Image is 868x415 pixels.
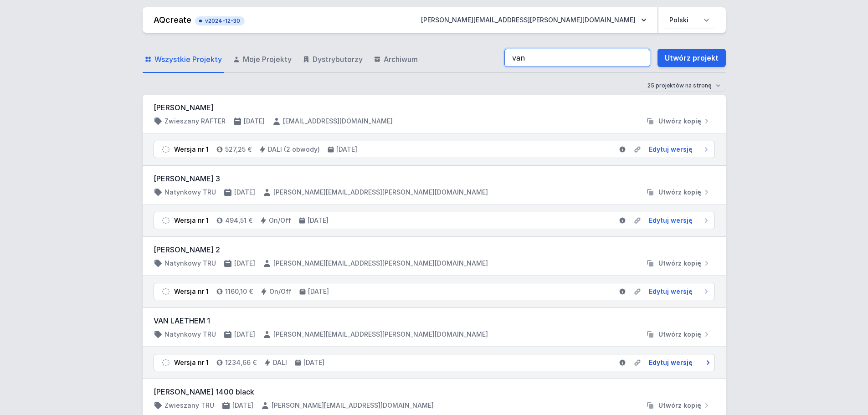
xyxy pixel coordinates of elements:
[273,358,287,367] h4: DALI
[161,358,170,367] img: draft.svg
[384,54,418,65] span: Archiwum
[174,216,209,225] div: Wersja nr 1
[658,117,701,126] span: Utwórz kopię
[336,145,357,154] h4: [DATE]
[154,173,715,184] h3: [PERSON_NAME] 3
[225,145,252,154] h4: 527,25 €
[225,287,253,296] h4: 1160,10 €
[174,358,209,367] div: Wersja nr 1
[269,216,291,225] h4: On/Off
[642,117,715,126] button: Utwórz kopię
[164,330,216,339] h4: Natynkowy TRU
[642,401,715,410] button: Utwórz kopię
[232,401,253,410] h4: [DATE]
[414,12,654,28] button: [PERSON_NAME][EMAIL_ADDRESS][PERSON_NAME][DOMAIN_NAME]
[195,15,245,26] button: v2024-12-30
[273,188,488,197] h4: [PERSON_NAME][EMAIL_ADDRESS][PERSON_NAME][DOMAIN_NAME]
[269,287,292,296] h4: On/Off
[225,216,252,225] h4: 494,51 €
[308,287,329,296] h4: [DATE]
[268,145,320,154] h4: DALI (2 obwody)
[645,287,711,296] a: Edytuj wersję
[234,188,255,197] h4: [DATE]
[658,188,701,197] span: Utwórz kopię
[154,244,715,255] h3: [PERSON_NAME] 2
[649,287,693,296] span: Edytuj wersję
[658,330,701,339] span: Utwórz kopię
[303,358,324,367] h4: [DATE]
[143,46,224,73] a: Wszystkie Projekty
[161,216,170,225] img: draft.svg
[372,46,420,73] a: Archiwum
[308,216,329,225] h4: [DATE]
[649,216,693,225] span: Edytuj wersję
[664,12,715,28] select: Wybierz język
[301,46,365,73] a: Dystrybutorzy
[657,49,726,67] a: Utwórz projekt
[234,330,255,339] h4: [DATE]
[272,401,434,410] h4: [PERSON_NAME][EMAIL_ADDRESS][DOMAIN_NAME]
[642,259,715,268] button: Utwórz kopię
[154,15,191,25] a: AQcreate
[161,287,170,296] img: draft.svg
[283,117,393,126] h4: [EMAIL_ADDRESS][DOMAIN_NAME]
[234,259,255,268] h4: [DATE]
[313,54,363,65] span: Dystrybutorzy
[154,54,222,65] span: Wszystkie Projekty
[154,386,715,397] h3: [PERSON_NAME] 1400 black
[154,315,715,326] h3: VAN LAETHEM 1
[174,287,209,296] div: Wersja nr 1
[164,188,216,197] h4: Natynkowy TRU
[164,117,226,126] h4: Zwieszany RAFTER
[645,216,711,225] a: Edytuj wersję
[645,358,711,367] a: Edytuj wersję
[273,330,488,339] h4: [PERSON_NAME][EMAIL_ADDRESS][PERSON_NAME][DOMAIN_NAME]
[649,358,693,367] span: Edytuj wersję
[642,330,715,339] button: Utwórz kopię
[244,117,265,126] h4: [DATE]
[649,145,693,154] span: Edytuj wersję
[658,259,701,268] span: Utwórz kopię
[243,54,292,65] span: Moje Projekty
[645,145,711,154] a: Edytuj wersję
[658,401,701,410] span: Utwórz kopię
[231,46,293,73] a: Moje Projekty
[200,17,240,25] span: v2024-12-30
[161,145,170,154] img: draft.svg
[642,188,715,197] button: Utwórz kopię
[273,259,488,268] h4: [PERSON_NAME][EMAIL_ADDRESS][PERSON_NAME][DOMAIN_NAME]
[504,49,650,67] input: Szukaj wśród projektów i wersji...
[164,259,216,268] h4: Natynkowy TRU
[154,102,715,113] h3: [PERSON_NAME]
[174,145,209,154] div: Wersja nr 1
[225,358,257,367] h4: 1234,66 €
[164,401,214,410] h4: Zwieszany TRU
